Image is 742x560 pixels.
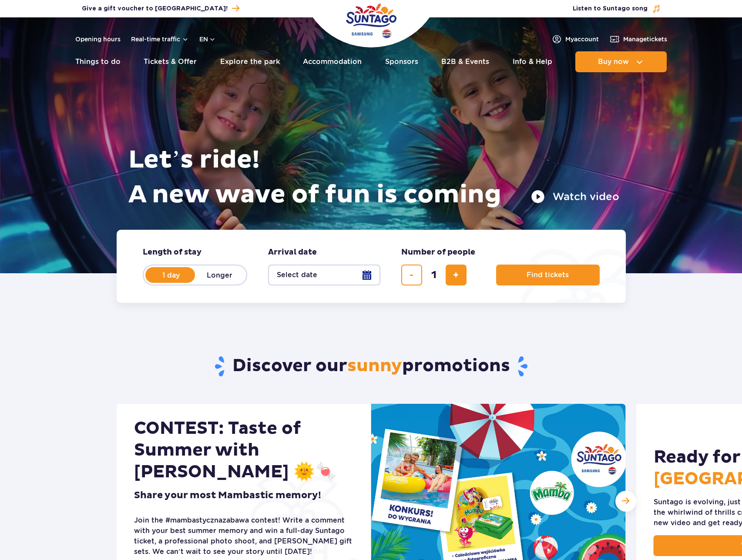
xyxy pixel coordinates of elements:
a: Tickets & Offer [144,51,197,72]
a: Explore the park [220,51,280,72]
div: Join the #mambastycznazabawa contest! Write a comment with your best summer memory and win a full... [134,515,354,557]
label: Longer [195,266,245,284]
button: Find tickets [496,265,600,285]
span: My account [565,35,599,44]
span: Length of stay [143,247,201,258]
button: Select date [268,265,380,285]
button: en [199,35,216,44]
a: Info & Help [513,51,552,72]
span: Number of people [401,247,475,258]
h3: Share your most Mambastic memory! [134,490,321,501]
a: Myaccount [551,34,599,44]
h2: Discover our promotions [116,355,626,378]
span: Arrival date [268,247,317,258]
a: Sponsors [385,51,418,72]
button: remove ticket [401,265,422,285]
h2: CONTEST: Taste of Summer with [PERSON_NAME] 🌞🍬 [134,418,354,483]
a: Managetickets [609,34,667,44]
form: Planning your visit to Park of Poland [117,230,626,303]
a: Accommodation [303,51,362,72]
span: Listen to Suntago song [573,4,648,13]
a: Things to do [75,51,121,72]
span: sunny [347,355,402,377]
button: Real-time traffic [131,36,189,43]
a: Give a gift voucher to [GEOGRAPHIC_DATA]! [82,3,239,14]
button: Watch video [531,190,619,204]
div: Next slide [615,491,636,512]
span: Manage tickets [623,35,667,44]
span: Find tickets [527,271,569,279]
input: number of tickets [423,265,444,285]
a: B2B & Events [441,51,489,72]
h1: Let’s ride! A new wave of fun is coming [128,143,619,212]
label: 1 day [146,266,196,284]
a: Opening hours [75,35,121,44]
button: Listen to Suntago song [573,4,661,13]
button: add ticket [446,265,467,285]
span: Give a gift voucher to [GEOGRAPHIC_DATA]! [82,4,228,13]
button: Buy now [575,51,667,72]
span: Buy now [598,58,629,66]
